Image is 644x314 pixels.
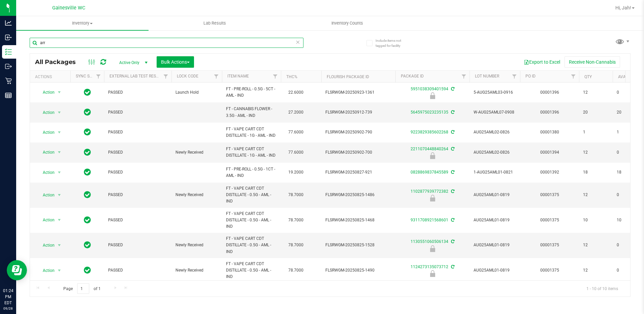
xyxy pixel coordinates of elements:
[540,192,559,197] a: 00001375
[540,243,559,247] a: 00001375
[108,242,167,248] span: PASSED
[108,149,167,156] span: PASSED
[411,147,448,151] a: 2211070448840264
[285,167,307,177] span: 19.2000
[583,242,609,248] span: 12
[285,190,307,200] span: 78.7000
[475,74,499,78] a: Lot Number
[108,109,167,116] span: PASSED
[37,128,55,137] span: Action
[55,128,64,137] span: select
[519,56,565,68] button: Export to Excel
[5,34,12,41] inline-svg: Inbound
[540,170,559,175] a: 00001392
[474,267,516,274] span: AUG25AML01-0819
[583,129,609,135] span: 1
[322,20,372,26] span: Inventory Counts
[525,74,536,78] a: PO ID
[37,241,55,250] span: Action
[540,90,559,95] a: 00001396
[450,239,454,244] span: Sync from Compliance System
[285,240,307,250] span: 78.7000
[325,109,391,116] span: FLSRWGM-20250912-739
[617,109,642,116] span: 20
[109,74,162,78] a: External Lab Test Result
[5,63,12,70] inline-svg: Outbound
[226,106,277,119] span: FT - CANNABIS FLOWER - 3.5G - AML - IND
[58,283,106,294] span: Page of 1
[37,148,55,157] span: Action
[615,5,631,10] span: Hi, Jah!
[325,89,391,96] span: FLSRWGM-20250923-1361
[411,218,448,222] a: 9311708921568601
[325,192,391,198] span: FLSRWGM-20250825-1486
[84,265,91,275] span: In Sync
[285,107,307,117] span: 27.2000
[450,170,454,175] span: Sync from Compliance System
[540,130,559,134] a: 00001380
[108,89,167,96] span: PASSED
[285,148,307,157] span: 77.6000
[474,242,516,248] span: AUG25AML01-0819
[76,74,102,78] a: Sync Status
[474,192,516,198] span: AUG25AML01-0819
[175,149,218,156] span: Newly Received
[55,190,64,200] span: select
[226,235,277,255] span: FT - VAPE CART CDT DISTILLATE - 0.5G - AML - IND
[157,56,194,68] button: Bulk Actions
[584,74,592,79] a: Qty
[226,261,277,280] span: FT - VAPE CART CDT DISTILLATE - 0.5G - AML - IND
[5,20,12,26] inline-svg: Analytics
[583,192,609,198] span: 12
[394,195,471,201] div: Newly Received
[411,110,448,115] a: 5645975023235135
[617,242,642,248] span: 0
[474,149,516,156] span: AUG25AML02-0826
[617,267,642,274] span: 0
[583,169,609,176] span: 18
[325,129,391,135] span: FLSRWGM-20250902-790
[583,89,609,96] span: 12
[5,49,12,55] inline-svg: Inventory
[226,211,277,230] span: FT - VAPE CART CDT DISTILLATE - 0.5G - AML - IND
[401,74,424,78] a: Package ID
[211,71,222,82] a: Filter
[325,267,391,274] span: FLSRWGM-20250825-1490
[177,74,198,78] a: Lock Code
[37,190,55,200] span: Action
[84,127,91,137] span: In Sync
[325,169,391,176] span: FLSRWGM-20250827-921
[16,20,149,26] span: Inventory
[581,283,623,293] span: 1 - 10 of 10 items
[281,16,414,30] a: Inventory Counts
[270,71,281,82] a: Filter
[474,169,516,176] span: 1-AUG25AML01-0821
[226,146,277,159] span: FT - VAPE CART CDT DISTILLATE - 1G - AML - IND
[84,240,91,250] span: In Sync
[16,16,149,30] a: Inventory
[394,270,471,277] div: Newly Received
[37,168,55,177] span: Action
[540,268,559,273] a: 00001375
[84,215,91,225] span: In Sync
[325,242,391,248] span: FLSRWGM-20250825-1528
[450,130,454,134] span: Sync from Compliance System
[285,265,307,275] span: 78.7000
[411,130,448,134] a: 9223829385602268
[55,241,64,250] span: select
[411,170,448,175] a: 0828869837845589
[450,147,454,151] span: Sync from Compliance System
[160,71,171,82] a: Filter
[411,264,448,269] a: 1124273135073712
[35,74,68,79] div: Actions
[84,88,91,97] span: In Sync
[93,71,104,82] a: Filter
[540,110,559,115] a: 00001396
[84,107,91,117] span: In Sync
[175,267,218,274] span: Newly Received
[450,218,454,222] span: Sync from Compliance System
[108,169,167,176] span: PASSED
[37,266,55,275] span: Action
[175,89,218,96] span: Launch Hold
[450,189,454,194] span: Sync from Compliance System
